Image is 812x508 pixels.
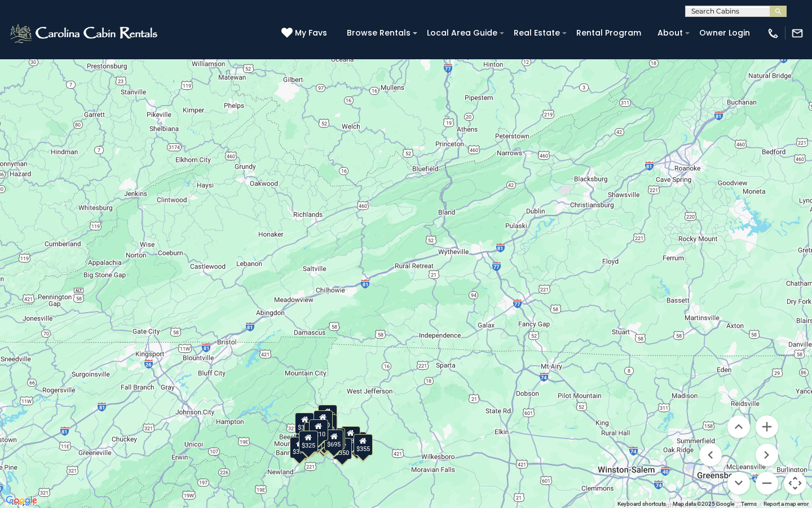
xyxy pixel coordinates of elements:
span: My Favs [295,27,327,39]
a: Browse Rentals [341,24,416,42]
button: Move up [727,415,750,438]
button: Move left [699,444,722,466]
img: mail-regular-white.png [791,27,804,40]
button: Move right [756,444,778,466]
a: Owner Login [694,24,756,42]
a: My Favs [281,27,330,40]
a: Real Estate [508,24,566,42]
button: Zoom in [756,415,778,438]
a: Local Area Guide [421,24,503,42]
img: phone-regular-white.png [767,27,779,40]
img: White-1-2.png [8,22,161,45]
a: About [652,24,689,42]
a: Rental Program [571,24,647,42]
